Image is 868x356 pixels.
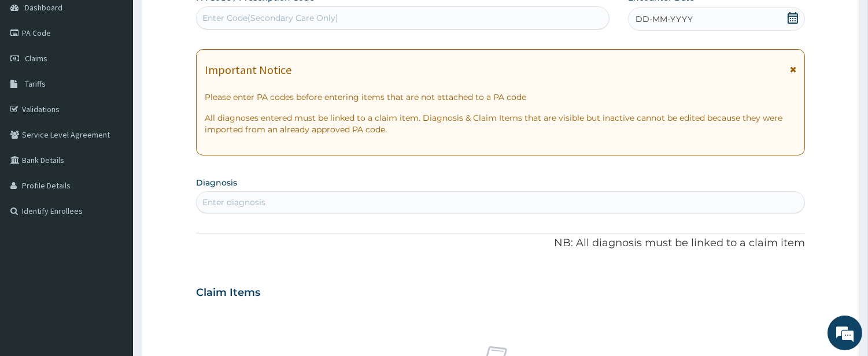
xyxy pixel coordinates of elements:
[196,287,260,299] h3: Claim Items
[202,196,265,208] div: Enter diagnosis
[60,65,194,80] div: Chat with us now
[202,12,338,24] div: Enter Code(Secondary Care Only)
[205,64,291,76] h1: Important Notice
[636,13,693,25] span: DD-MM-YYYY
[6,235,220,276] textarea: Type your message and hit 'Enter'
[205,91,796,103] p: Please enter PA codes before entering items that are not attached to a PA code
[190,6,217,34] div: Minimize live chat window
[67,105,160,222] span: We're online!
[196,177,237,188] label: Diagnosis
[25,2,62,13] span: Dashboard
[21,58,47,87] img: d_794563401_company_1708531726252_794563401
[25,53,47,64] span: Claims
[25,79,46,89] span: Tariffs
[196,236,805,251] p: NB: All diagnosis must be linked to a claim item
[205,112,796,135] p: All diagnoses entered must be linked to a claim item. Diagnosis & Claim Items that are visible bu...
